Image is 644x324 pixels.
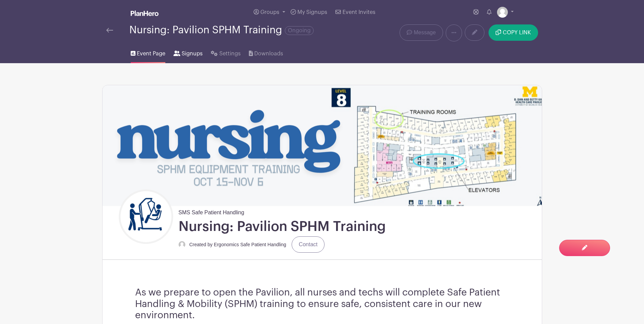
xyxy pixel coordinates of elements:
[414,29,436,37] span: Message
[103,85,542,206] img: event_banner_9715.png
[489,24,538,41] button: COPY LINK
[211,41,240,63] a: Settings
[135,287,509,321] h3: As we prepare to open the Pavilion, all nurses and techs will complete Safe Patient Handling & Mo...
[131,11,159,16] img: logo_white-6c42ec7e38ccf1d336a20a19083b03d10ae64f83f12c07503d8b9e83406b4c7d.svg
[173,41,203,63] a: Signups
[343,10,375,15] span: Event Invites
[297,10,327,15] span: My Signups
[182,50,203,58] span: Signups
[260,10,279,15] span: Groups
[179,206,244,217] span: SMS Safe Patient Handling
[131,41,165,63] a: Event Page
[179,241,185,248] img: default-ce2991bfa6775e67f084385cd625a349d9dcbb7a52a09fb2fda1e96e2d18dcdb.png
[137,50,165,58] span: Event Page
[254,50,283,58] span: Downloads
[189,242,287,247] small: Created by Ergonomics Safe Patient Handling
[249,41,283,63] a: Downloads
[121,191,171,242] img: Untitled%20design.png
[400,24,443,41] a: Message
[219,50,241,58] span: Settings
[129,24,314,36] div: Nursing: Pavilion SPHM Training
[179,218,386,235] h1: Nursing: Pavilion SPHM Training
[106,28,113,33] img: back-arrow-29a5d9b10d5bd6ae65dc969a981735edf675c4d7a1fe02e03b50dbd4ba3cdb55.svg
[292,236,325,253] a: Contact
[285,26,314,35] span: Ongoing
[503,30,531,35] span: COPY LINK
[497,7,508,18] img: default-ce2991bfa6775e67f084385cd625a349d9dcbb7a52a09fb2fda1e96e2d18dcdb.png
